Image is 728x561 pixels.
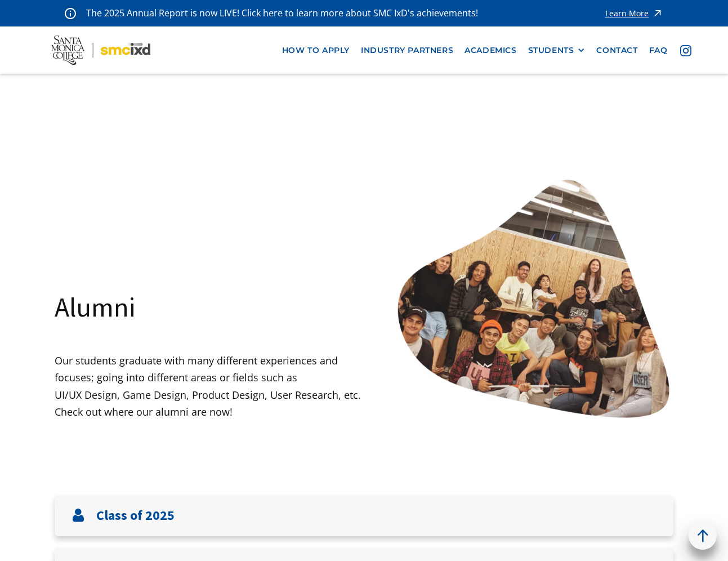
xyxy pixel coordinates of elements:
img: Santa Monica College - SMC IxD logo [51,35,151,65]
h3: Class of 2025 [96,507,175,524]
img: Santa Monica College IxD Students engaging with industry [384,158,694,449]
a: industry partners [355,40,459,61]
a: how to apply [276,40,355,61]
a: contact [591,40,643,61]
a: back to top [689,522,717,550]
div: Learn More [605,10,649,17]
img: icon - arrow - alert [652,6,663,21]
p: The 2025 Annual Report is now LIVE! Click here to learn more about SMC IxD's achievements! [86,6,479,21]
div: STUDENTS [528,46,574,55]
img: icon - information - alert [65,7,76,19]
h1: Alumni [55,290,135,324]
a: Academics [459,40,522,61]
img: icon - instagram [680,45,691,56]
div: STUDENTS [528,46,586,55]
a: faq [644,40,673,61]
p: Our students graduate with many different experiences and focuses; going into different areas or ... [55,352,364,421]
img: User icon [72,509,85,522]
a: Learn More [605,6,663,21]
